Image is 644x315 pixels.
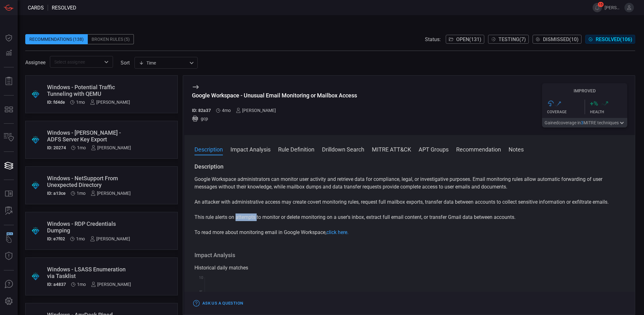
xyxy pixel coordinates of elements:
span: resolved [52,5,76,11]
button: Ask Us A Question [1,277,16,292]
button: Inventory [1,130,16,145]
button: Open(131) [446,35,484,44]
span: Apr 29, 2025 2:52 AM [222,108,231,113]
button: Reports [1,74,16,89]
div: Health [590,110,628,114]
button: Open [102,58,111,66]
span: Open ( 131 ) [456,36,481,42]
button: ALERT ANALYSIS [1,203,16,219]
div: [PERSON_NAME] [91,145,131,150]
p: An attacker with administrative access may create covert monitoring rules, request full mailbox e... [194,198,625,206]
p: This rule alerts on attempts to monitor or delete monitoring on a user's inbox, extract full emai... [194,213,625,221]
input: Select assignee [52,58,101,66]
button: Ask Us a Question [192,299,245,308]
span: 15 [598,2,604,7]
div: Windows - NetSupport From Unexpected Directory [47,175,132,188]
span: Assignee [25,59,45,65]
a: click here. [326,229,349,235]
button: Threat Intelligence [1,249,16,264]
div: [PERSON_NAME] [91,282,131,287]
button: Detections [1,46,16,61]
button: MITRE ATT&CK [372,145,411,153]
button: Rule Definition [278,145,314,153]
button: Notes [509,145,524,153]
h5: ID: e7f02 [47,236,65,241]
span: Resolved ( 106 ) [596,36,632,42]
h3: Description [194,163,625,170]
button: 15 [593,3,602,12]
button: MITRE - Detection Posture [1,102,16,117]
button: Gainedcoverage in3MITRE techniques [542,118,627,127]
h3: + % [590,100,598,107]
h5: ID: 82a37 [192,108,211,113]
div: Windows - Golden SAML - ADFS Server Key Export [47,129,132,143]
button: Impact Analysis [230,145,271,153]
div: [PERSON_NAME] [90,100,130,105]
div: Windows - Potential Traffic Tunneling with QEMU [47,84,132,97]
p: Google Workspace administrators can monitor user activity and retrieve data for compliance, legal... [194,176,625,191]
text: Hit Count [199,291,203,307]
span: Testing ( 7 ) [498,36,526,42]
span: Jul 15, 2025 6:50 AM [77,145,86,150]
button: Resolved(106) [585,35,635,44]
button: APT Groups [419,145,449,153]
div: Coverage [547,110,585,114]
div: Broken Rules (5) [88,34,134,44]
div: [PERSON_NAME] [236,108,276,113]
div: gcp [192,115,357,122]
button: Description [194,145,223,153]
span: Cards [28,5,44,11]
label: sort [121,60,130,66]
div: Google Workspace - Unusual Email Monitoring or Mailbox Access [192,92,357,99]
span: Jul 15, 2025 6:50 AM [77,191,86,196]
h5: ID: a4837 [47,282,66,287]
div: Historical daily matches [194,264,625,272]
button: Drilldown Search [322,145,364,153]
button: Wingman [1,232,16,247]
button: Recommendation [456,145,501,153]
div: Windows - LSASS Enumeration via Tasklist [47,266,132,279]
span: Status: [425,36,441,42]
button: Testing(7) [488,35,529,44]
span: Jul 15, 2025 6:50 AM [76,100,85,105]
h5: ID: a13ce [47,191,66,196]
div: [PERSON_NAME] [91,191,131,196]
button: Preferences [1,294,16,309]
text: 10 [199,275,203,280]
h5: Improved [542,88,627,93]
div: Recommendations (138) [25,34,88,44]
span: Dismissed ( 10 ) [543,36,579,42]
span: [PERSON_NAME].nsonga [605,5,622,10]
h5: ID: fd4de [47,100,65,105]
h3: Impact Analysis [194,251,625,259]
button: Rule Catalog [1,186,16,201]
button: Dismissed(10) [533,35,581,44]
span: Jul 15, 2025 6:50 AM [76,236,85,241]
button: Cards [1,158,16,173]
button: Dashboard [1,30,16,46]
span: Jul 15, 2025 6:49 AM [77,282,86,287]
h5: ID: 20274 [47,145,66,150]
p: To read more about monitoring email in Google Workspace, [194,229,625,236]
span: 3 [581,120,583,125]
div: Windows - RDP Credentials Dumping [47,220,132,234]
div: [PERSON_NAME] [90,236,130,241]
div: Time [139,60,188,66]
